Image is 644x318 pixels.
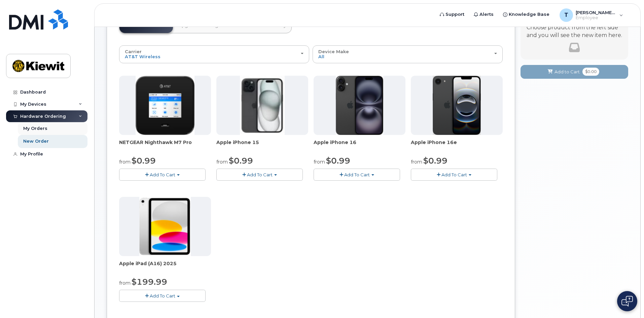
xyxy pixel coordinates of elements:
[119,280,131,286] small: from
[247,172,273,177] span: Add To Cart
[411,169,497,180] button: Add To Cart
[132,277,167,287] span: $199.99
[318,49,349,54] span: Device Make
[521,65,628,79] button: Add to Cart $0.00
[119,139,211,152] div: NETGEAR Nighthawk M7 Pro
[336,76,383,135] img: iphone_16_plus.png
[469,8,498,21] a: Alerts
[216,159,228,165] small: from
[132,156,156,166] span: $0.99
[229,156,253,166] span: $0.99
[139,197,190,256] img: iPad_A16.PNG
[125,49,142,54] span: Carrier
[314,139,405,152] div: Apple iPhone 16
[216,169,303,180] button: Add To Cart
[564,11,568,19] span: T
[344,172,370,177] span: Add To Cart
[621,296,633,307] img: Open chat
[216,139,308,152] div: Apple iPhone 15
[313,45,503,63] button: Device Make All
[314,159,325,165] small: from
[119,45,309,63] button: Carrier AT&T Wireless
[555,8,628,22] div: Tyler.Huff
[423,156,448,166] span: $0.99
[498,8,554,21] a: Knowledge Base
[411,159,422,165] small: from
[326,156,350,166] span: $0.99
[119,260,211,274] div: Apple iPad (A16) 2025
[150,172,175,177] span: Add To Cart
[119,159,131,165] small: from
[582,68,599,76] span: $0.00
[576,10,616,15] span: [PERSON_NAME].[PERSON_NAME]
[119,169,206,180] button: Add To Cart
[441,172,467,177] span: Add To Cart
[433,76,481,135] img: iphone16e.png
[119,290,206,302] button: Add To Cart
[554,69,580,75] span: Add to Cart
[576,15,616,21] span: Employee
[125,54,160,59] span: AT&T Wireless
[479,11,494,18] span: Alerts
[318,54,324,59] span: All
[435,8,469,21] a: Support
[240,76,285,135] img: iphone15.jpg
[445,11,464,18] span: Support
[509,11,549,18] span: Knowledge Base
[411,139,503,152] div: Apple iPhone 16e
[136,76,195,135] img: nighthawk_m7_pro.png
[150,293,175,298] span: Add To Cart
[314,169,400,180] button: Add To Cart
[527,24,622,39] p: Choose product from the left side and you will see the new item here.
